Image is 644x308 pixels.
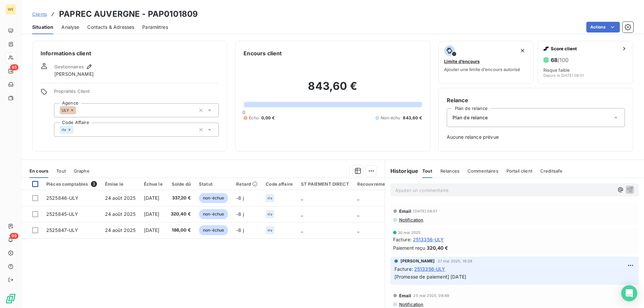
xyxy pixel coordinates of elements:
span: Gestionnaires [54,64,84,69]
h6: Relance [447,96,625,104]
span: 843,60 € [403,115,422,121]
div: Statut [199,181,228,187]
span: Notification [398,302,424,307]
div: Recouvrement Déclaré [357,181,408,187]
span: [PERSON_NAME] [54,71,94,77]
span: 24 août 2025 [105,211,136,217]
h6: Encours client [244,49,282,57]
span: Facture : [393,236,412,243]
span: Aucune relance prévue [447,134,625,140]
span: 320,40 € [427,244,448,251]
span: 2525845-ULY [46,211,78,217]
span: riv [268,196,272,200]
span: Ajouter une limite d’encours autorisé [444,67,520,72]
span: riv [62,128,66,132]
span: Contacts & Adresses [87,24,134,30]
input: Ajouter une valeur [76,107,82,113]
span: Clients [32,11,47,17]
div: ST PAIEMENT DIRECT [301,181,349,187]
h2: 843,60 € [244,79,422,100]
span: Portail client [506,168,532,174]
span: ULY [62,108,69,112]
div: Solde dû [171,181,191,187]
input: Ajouter une valeur [73,127,79,133]
span: Tout [422,168,432,174]
span: [Promesse de paiement] [DATE] [394,274,466,280]
span: non-échue [199,225,228,235]
span: Commentaires [468,168,498,174]
h6: Informations client [41,49,219,57]
span: Notification [398,217,424,223]
span: _ [301,195,303,201]
span: Non-échu [381,115,400,121]
span: Relances [440,168,460,174]
span: non-échue [199,193,228,203]
span: 186,00 € [171,227,191,234]
span: riv [268,212,272,216]
span: Plan de relance [452,114,488,121]
span: [DATE] [144,195,160,201]
span: Paramètres [142,24,168,30]
a: Clients [32,11,47,17]
span: 2525847-ULY [46,227,78,233]
span: 30 mai 2025 [398,231,421,235]
span: [DATE] 08:51 [413,209,437,213]
button: Score client68/100Risque faibleDepuis le [DATE] 08:51 [538,41,633,84]
span: 2525846-ULY [46,195,79,201]
span: non-échue [199,209,228,219]
span: _ [301,211,303,217]
span: Creditsafe [540,168,563,174]
div: Code affaire [266,181,293,187]
span: Analyse [61,24,79,30]
span: Graphe [74,168,90,174]
span: Limite d’encours [444,59,480,64]
span: 3 [91,181,97,187]
span: 24 août 2025 [105,195,136,201]
span: Email [399,208,412,214]
span: Propriétés Client [54,88,219,98]
span: 2513356-ULY [413,236,444,243]
span: /100 [557,57,569,63]
span: 24 août 2025 [105,227,136,233]
div: Retard [236,181,258,187]
span: riv [268,228,272,232]
span: Situation [32,24,53,30]
span: 99 [10,233,18,239]
div: Pièces comptables [46,181,97,187]
span: -8 j [236,195,244,201]
span: -8 j [236,211,244,217]
h6: 68 [551,57,569,63]
span: 320,40 € [171,211,191,218]
img: Logo LeanPay [5,293,16,304]
div: Open Intercom Messenger [621,285,637,301]
span: 2513356-ULY [414,265,445,272]
span: [PERSON_NAME] [400,258,435,264]
span: [DATE] [144,227,160,233]
div: Échue le [144,181,163,187]
span: _ [357,211,359,217]
span: _ [301,227,303,233]
span: Tout [56,168,66,174]
div: WE [5,4,16,15]
span: Échu [249,115,259,121]
span: [DATE] [144,211,160,217]
span: 0 [243,110,245,115]
span: _ [357,195,359,201]
h3: PAPREC AUVERGNE - PAP0101809 [59,8,198,20]
div: Émise le [105,181,136,187]
span: Depuis le [DATE] 08:51 [543,73,584,77]
span: Score client [551,46,619,51]
span: En cours [30,168,48,174]
span: _ [357,227,359,233]
span: Risque faible [543,67,570,73]
h6: Historique [385,167,419,175]
span: 337,20 € [171,195,191,201]
span: 25 mai 2025, 08:49 [413,294,449,298]
button: Limite d’encoursAjouter une limite d’encours autorisé [438,41,534,84]
span: 0,00 € [261,115,275,121]
span: 27 mai 2025, 16:28 [438,259,473,263]
span: Email [399,293,412,298]
span: -8 j [236,227,244,233]
span: Facture : [394,265,413,272]
span: Paiement reçu [393,244,425,251]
